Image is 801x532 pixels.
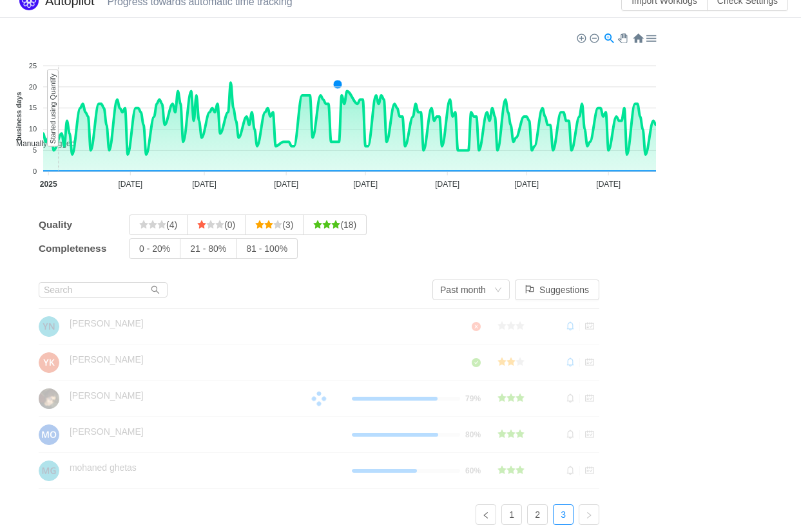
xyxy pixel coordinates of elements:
i: icon: star [255,220,264,229]
i: icon: down [494,286,502,295]
tspan: [DATE] [192,180,217,189]
input: Search [39,282,168,298]
li: Previous Page [476,504,496,525]
tspan: [DATE] [596,180,621,189]
div: Zoom Out [589,33,598,42]
i: icon: star [264,220,273,229]
tspan: 20 [29,83,37,91]
li: 2 [527,504,548,525]
i: icon: star [215,220,224,229]
tspan: 0 [33,167,37,175]
div: Menu [645,32,656,43]
span: Quality [39,219,72,230]
i: icon: star [273,220,282,229]
i: icon: right [585,511,593,519]
i: icon: star [197,220,206,229]
span: Manually Logged [6,139,75,148]
span: (3) [255,220,293,230]
tspan: [DATE] [353,180,378,189]
i: icon: star [322,220,331,229]
i: icon: left [482,511,490,519]
tspan: 2025 [40,180,57,189]
i: icon: star [139,220,148,229]
span: (0) [197,220,235,230]
div: Zoom In [576,33,585,42]
a: 1 [502,505,521,524]
div: Panning [618,33,626,41]
div: Past month [440,280,486,299]
div: Selection Zoom [603,32,614,43]
tspan: 15 [29,104,37,111]
i: icon: star [157,220,166,229]
tspan: 5 [33,146,37,154]
text: business days [15,92,23,141]
i: icon: star [331,220,340,229]
span: Completeness [39,243,106,254]
span: (4) [139,220,177,230]
span: 21 - 80% [190,243,226,254]
a: 2 [528,505,547,524]
i: icon: star [148,220,157,229]
tspan: 25 [29,62,37,70]
tspan: 10 [29,125,37,133]
div: Reset Zoom [632,32,643,43]
button: icon: flagSuggestions [515,280,599,300]
tspan: [DATE] [514,180,539,189]
li: 3 [553,504,574,525]
tspan: [DATE] [435,180,459,189]
span: 81 - 100% [246,243,287,254]
tspan: [DATE] [274,180,298,189]
li: Next Page [579,504,599,525]
span: 0 - 20% [139,243,170,254]
i: icon: search [151,285,160,294]
span: (18) [313,220,356,230]
tspan: [DATE] [118,180,142,189]
i: icon: star [206,220,215,229]
li: 1 [501,504,522,525]
i: icon: star [313,220,322,229]
a: 3 [554,505,573,524]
